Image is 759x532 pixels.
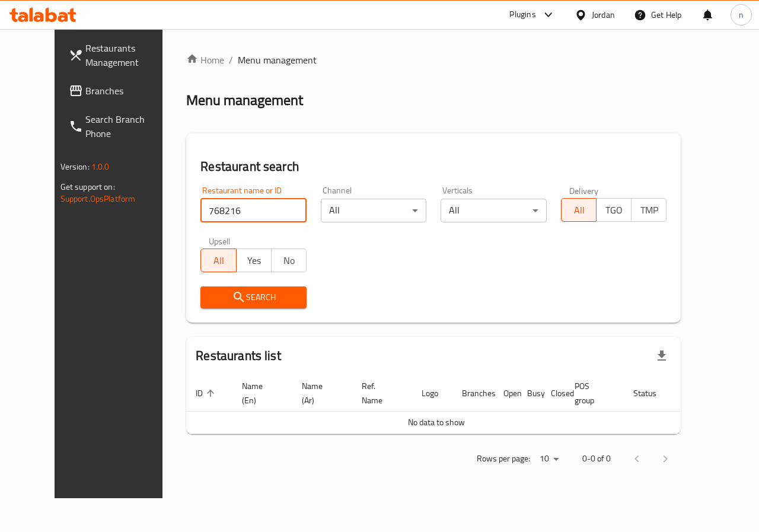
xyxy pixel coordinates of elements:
div: Export file [648,342,676,370]
span: Status [633,386,672,400]
li: / [229,53,233,67]
span: Restaurants Management [85,41,172,69]
span: Version: [60,159,90,174]
span: No [276,252,302,269]
span: No data to show [408,415,465,430]
span: Ref. Name [362,379,398,407]
a: Restaurants Management [59,34,181,77]
th: Open [494,375,518,412]
div: Rows per page: [535,450,563,468]
button: TMP [631,198,666,222]
h2: Menu management [186,91,303,110]
span: n [739,8,744,21]
button: No [271,249,307,272]
th: Branches [452,375,494,412]
a: Support.OpsPlatform [60,191,136,206]
th: Busy [518,375,541,412]
p: Rows per page: [477,451,530,466]
h2: Restaurant search [200,158,666,176]
span: Name (En) [242,379,278,407]
div: All [441,199,547,222]
span: TGO [601,202,627,219]
input: Search for restaurant name or ID.. [200,199,307,222]
button: TGO [596,198,632,222]
span: Get support on: [60,179,115,195]
nav: breadcrumb [186,53,681,67]
th: Closed [541,375,565,412]
div: Plugins [509,8,535,22]
a: Branches [59,77,181,105]
span: Branches [85,84,172,98]
span: Menu management [238,53,317,67]
span: Name (Ar) [302,379,338,407]
span: POS group [575,379,610,407]
label: Upsell [209,237,231,245]
span: All [206,252,231,269]
p: 0-0 of 0 [582,451,611,466]
th: Logo [412,375,452,412]
table: enhanced table [186,375,727,434]
label: Delivery [569,186,599,195]
button: Search [200,286,307,308]
span: Search Branch Phone [85,112,172,141]
span: TMP [636,202,662,219]
a: Search Branch Phone [59,105,181,148]
button: All [561,198,597,222]
div: Jordan [592,8,615,21]
span: 1.0.0 [91,159,110,174]
span: Yes [241,252,267,269]
div: All [321,199,427,222]
button: Yes [236,249,272,272]
h2: Restaurants list [196,347,280,365]
span: ID [196,386,218,400]
button: All [200,249,236,272]
a: Home [186,53,224,67]
span: Search [210,290,297,305]
span: All [566,202,592,219]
